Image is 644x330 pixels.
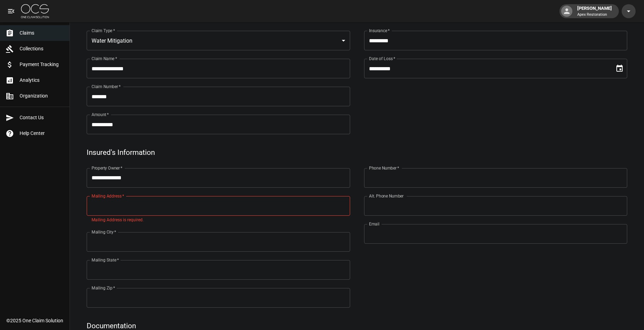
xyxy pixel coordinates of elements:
[20,77,64,84] span: Analytics
[369,165,399,171] label: Phone Number
[92,193,124,199] label: Mailing Address
[20,92,64,100] span: Organization
[577,12,612,18] p: Apex Restoration
[92,257,119,263] label: Mailing State
[92,217,345,224] p: Mailing Address is required.
[92,84,121,89] label: Claim Number
[369,28,390,34] label: Insurance
[20,29,64,37] span: Claims
[87,31,350,50] div: Water Mitigation
[20,114,64,121] span: Contact Us
[613,62,627,76] button: Choose date, selected date is Sep 20, 2025
[369,221,379,227] label: Email
[20,45,64,52] span: Collections
[20,130,64,137] span: Help Center
[369,56,395,62] label: Date of Loss
[92,165,123,171] label: Property Owner
[92,112,109,117] label: Amount
[6,317,63,324] div: © 2025 One Claim Solution
[4,4,18,18] button: open drawer
[92,28,115,34] label: Claim Type
[574,5,615,17] div: [PERSON_NAME]
[369,193,404,199] label: Alt. Phone Number
[92,229,116,235] label: Mailing City
[92,285,115,291] label: Mailing Zip
[21,4,49,18] img: ocs-logo-white-transparent.png
[20,61,64,68] span: Payment Tracking
[92,56,117,62] label: Claim Name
